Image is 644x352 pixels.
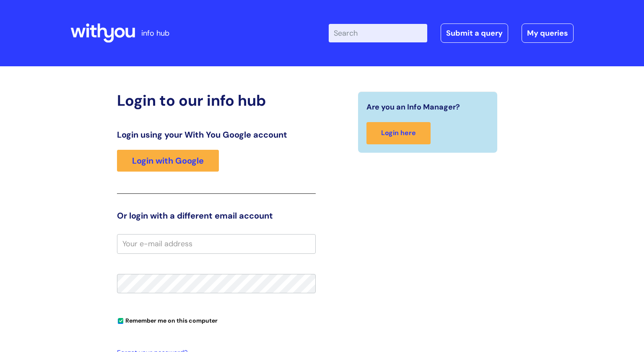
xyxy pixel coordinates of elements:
[441,23,508,43] a: Submit a query
[117,313,316,327] div: You can uncheck this option if you're logging in from a shared device
[117,315,218,324] label: Remember me on this computer
[117,91,316,110] h2: Login to our info hub
[522,23,574,43] a: My queries
[118,318,123,324] input: Remember me on this computer
[329,24,427,42] input: Search
[141,26,169,40] p: info hub
[117,150,219,172] a: Login with Google
[366,100,460,114] span: Are you an Info Manager?
[117,234,316,253] input: Your e-mail address
[366,122,431,144] a: Login here
[117,211,316,221] h3: Or login with a different email account
[117,130,316,140] h3: Login using your With You Google account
